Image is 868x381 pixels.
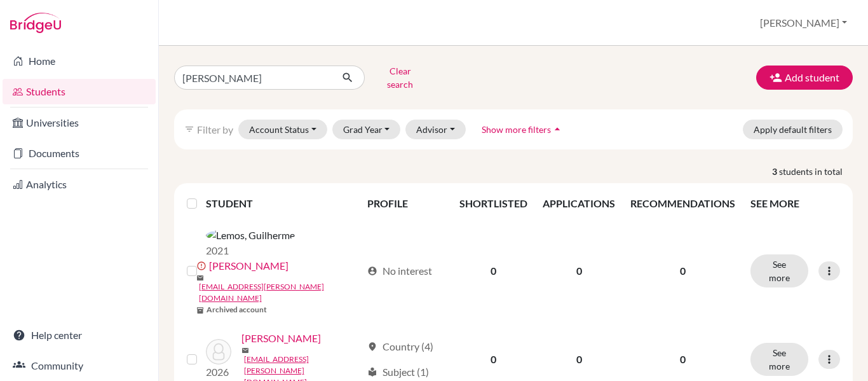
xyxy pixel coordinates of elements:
[3,353,156,378] a: Community
[623,188,743,219] th: RECOMMENDATIONS
[3,141,156,166] a: Documents
[3,322,156,348] a: Help center
[367,339,433,354] div: Country (4)
[779,165,853,178] span: students in total
[367,367,377,377] span: local_library
[367,263,432,279] div: No interest
[3,48,156,74] a: Home
[551,123,564,135] i: arrow_drop_up
[482,124,551,135] span: Show more filters
[184,124,194,134] i: filter_list
[207,304,267,315] b: Archived account
[452,219,535,323] td: 0
[471,120,574,139] button: Show more filtersarrow_drop_up
[241,347,249,354] span: mail
[743,120,843,139] button: Apply default filters
[206,364,231,380] p: 2026
[332,120,401,139] button: Grad Year
[452,188,535,219] th: SHORTLISTED
[630,263,735,279] p: 0
[367,266,377,276] span: account_circle
[535,219,623,323] td: 0
[196,307,204,314] span: inventory_2
[238,120,327,139] button: Account Status
[199,281,362,304] a: [EMAIL_ADDRESS][PERSON_NAME][DOMAIN_NAME]
[750,254,808,287] button: See more
[197,123,233,135] span: Filter by
[756,66,853,90] button: Add student
[365,61,435,94] button: Clear search
[750,343,808,376] button: See more
[241,331,321,346] a: [PERSON_NAME]
[3,79,156,104] a: Students
[196,274,204,282] span: mail
[772,165,779,178] strong: 3
[206,243,295,258] p: 2021
[206,228,295,243] img: Lemos, Guilherme
[174,66,332,90] input: Find student by name...
[206,188,360,219] th: STUDENT
[630,352,735,367] p: 0
[367,364,429,380] div: Subject (1)
[196,261,209,271] span: error_outline
[360,188,452,219] th: PROFILE
[209,258,288,274] a: [PERSON_NAME]
[535,188,623,219] th: APPLICATIONS
[405,120,466,139] button: Advisor
[3,172,156,197] a: Analytics
[10,13,61,33] img: Bridge-U
[754,11,853,35] button: [PERSON_NAME]
[367,342,377,352] span: location_on
[206,339,231,364] img: Lemos, João Paulo
[743,188,848,219] th: SEE MORE
[3,110,156,135] a: Universities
